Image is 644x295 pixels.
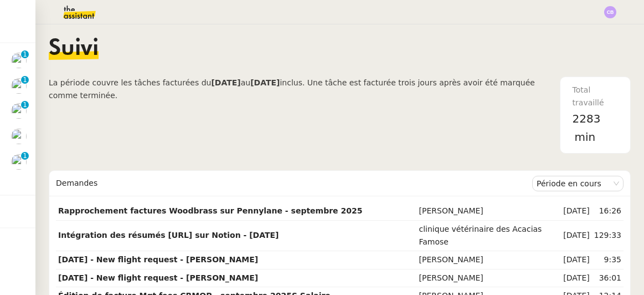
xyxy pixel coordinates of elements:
[58,231,279,240] strong: Intégration des résumés [URL] sur Notion - [DATE]
[561,251,591,269] td: [DATE]
[11,53,27,68] img: users%2FC9SBsJ0duuaSgpQFj5LgoEX8n0o2%2Favatar%2Fec9d51b8-9413-4189-adfb-7be4d8c96a3c
[49,78,211,87] span: La période couvre les tâches facturées du
[21,152,29,160] nz-badge-sup: 1
[21,50,29,58] nz-badge-sup: 1
[592,251,624,269] td: 9:35
[58,273,258,282] strong: [DATE] - New flight request - [PERSON_NAME]
[23,76,27,86] p: 1
[561,221,591,252] td: [DATE]
[592,269,624,287] td: 36:01
[417,221,561,252] td: clinique vétérinaire des Acacias Famose
[592,221,624,252] td: 129:33
[11,103,27,119] img: users%2FC9SBsJ0duuaSgpQFj5LgoEX8n0o2%2Favatar%2Fec9d51b8-9413-4189-adfb-7be4d8c96a3c
[49,38,99,60] span: Suivi
[21,76,29,84] nz-badge-sup: 1
[58,255,258,264] strong: [DATE] - New flight request - [PERSON_NAME]
[11,154,27,170] img: users%2F7nLfdXEOePNsgCtodsK58jnyGKv1%2Favatar%2FIMG_1682.jpeg
[211,78,240,87] b: [DATE]
[417,251,561,269] td: [PERSON_NAME]
[573,84,618,110] div: Total travaillé
[23,50,27,60] p: 1
[49,78,535,100] span: inclus. Une tâche est facturée trois jours après avoir été marquée comme terminée.
[561,269,591,287] td: [DATE]
[592,202,624,220] td: 16:26
[561,202,591,220] td: [DATE]
[241,78,250,87] span: au
[537,176,619,191] nz-select-item: Période en cours
[56,172,532,195] div: Demandes
[417,269,561,287] td: [PERSON_NAME]
[23,152,27,162] p: 1
[575,128,596,146] span: min
[58,206,362,215] strong: Rapprochement factures Woodbrass sur Pennylane - septembre 2025
[11,129,27,144] img: users%2FC9SBsJ0duuaSgpQFj5LgoEX8n0o2%2Favatar%2Fec9d51b8-9413-4189-adfb-7be4d8c96a3c
[250,78,280,87] b: [DATE]
[23,101,27,111] p: 1
[573,112,601,125] span: 2283
[417,202,561,220] td: [PERSON_NAME]
[604,6,616,18] img: svg
[21,101,29,109] nz-badge-sup: 1
[11,78,27,94] img: users%2FC9SBsJ0duuaSgpQFj5LgoEX8n0o2%2Favatar%2Fec9d51b8-9413-4189-adfb-7be4d8c96a3c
